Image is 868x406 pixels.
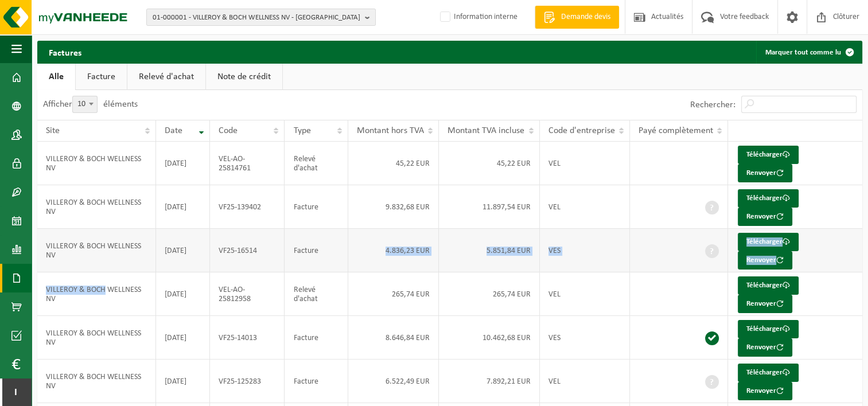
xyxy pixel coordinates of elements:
[357,126,424,135] span: Montant hors TVA
[540,142,630,185] td: VEL
[558,11,613,23] span: Demande devis
[285,229,348,272] td: Facture
[439,316,539,360] td: 10.462,68 EUR
[439,229,539,272] td: 5.851,84 EUR
[37,142,156,185] td: VILLEROY & BOCH WELLNESS NV
[46,126,60,135] span: Site
[439,185,539,229] td: 11.897,54 EUR
[447,126,524,135] span: Montant TVA incluse
[639,126,713,135] span: Payé complètement
[738,233,799,251] a: Télécharger
[156,185,210,229] td: [DATE]
[738,338,792,357] button: Renvoyer
[73,96,97,112] span: 10
[293,126,310,135] span: Type
[153,9,360,26] span: 01-000001 - VILLEROY & BOCH WELLNESS NV - [GEOGRAPHIC_DATA]
[285,272,348,316] td: Relevé d'achat
[348,142,439,185] td: 45,22 EUR
[540,360,630,403] td: VEL
[210,229,285,272] td: VF25-16514
[738,364,799,382] a: Télécharger
[210,360,285,403] td: VF25-125283
[738,251,792,270] button: Renvoyer
[438,9,517,26] label: Information interne
[37,41,93,63] h2: Factures
[72,96,98,113] span: 10
[37,316,156,360] td: VILLEROY & BOCH WELLNESS NV
[439,360,539,403] td: 7.892,21 EUR
[548,126,615,135] span: Code d'entreprise
[285,360,348,403] td: Facture
[690,100,735,110] label: Rechercher:
[210,272,285,316] td: VEL-AO-25812958
[348,316,439,360] td: 8.646,84 EUR
[348,360,439,403] td: 6.522,49 EUR
[165,126,182,135] span: Date
[76,64,127,90] a: Facture
[219,126,238,135] span: Code
[156,229,210,272] td: [DATE]
[738,164,792,182] button: Renvoyer
[206,64,282,90] a: Note de crédit
[156,316,210,360] td: [DATE]
[738,276,799,295] a: Télécharger
[210,185,285,229] td: VF25-139402
[738,295,792,313] button: Renvoyer
[285,185,348,229] td: Facture
[348,185,439,229] td: 9.832,68 EUR
[439,142,539,185] td: 45,22 EUR
[540,229,630,272] td: VES
[37,272,156,316] td: VILLEROY & BOCH WELLNESS NV
[156,272,210,316] td: [DATE]
[439,272,539,316] td: 265,74 EUR
[37,64,75,90] a: Alle
[156,142,210,185] td: [DATE]
[738,208,792,226] button: Renvoyer
[540,272,630,316] td: VEL
[535,6,619,29] a: Demande devis
[37,229,156,272] td: VILLEROY & BOCH WELLNESS NV
[540,185,630,229] td: VEL
[540,316,630,360] td: VES
[156,360,210,403] td: [DATE]
[348,229,439,272] td: 4.836,23 EUR
[37,360,156,403] td: VILLEROY & BOCH WELLNESS NV
[738,189,799,208] a: Télécharger
[738,382,792,400] button: Renvoyer
[43,100,138,109] label: Afficher éléments
[285,316,348,360] td: Facture
[348,272,439,316] td: 265,74 EUR
[738,320,799,338] a: Télécharger
[210,142,285,185] td: VEL-AO-25814761
[146,9,376,26] button: 01-000001 - VILLEROY & BOCH WELLNESS NV - [GEOGRAPHIC_DATA]
[738,146,799,164] a: Télécharger
[37,185,156,229] td: VILLEROY & BOCH WELLNESS NV
[756,41,861,64] button: Marquer tout comme lu
[127,64,205,90] a: Relevé d'achat
[210,316,285,360] td: VF25-14013
[285,142,348,185] td: Relevé d'achat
